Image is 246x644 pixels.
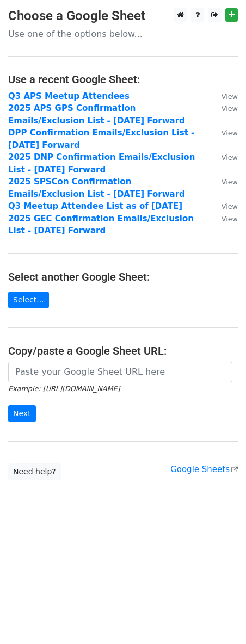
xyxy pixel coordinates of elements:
a: Google Sheets [170,465,238,474]
small: View [222,129,238,137]
small: View [222,215,238,223]
a: View [211,214,238,224]
small: View [222,104,238,113]
a: View [211,91,238,101]
a: 2025 SPSCon Confirmation Emails/Exclusion List - [DATE] Forward [8,177,185,199]
small: View [222,153,238,162]
h4: Use a recent Google Sheet: [8,73,238,86]
a: View [211,128,238,138]
input: Paste your Google Sheet URL here [8,362,232,382]
small: View [222,92,238,101]
small: Example: [URL][DOMAIN_NAME] [8,385,120,393]
small: View [222,202,238,210]
a: View [211,201,238,211]
a: Q3 APS Meetup Attendees [8,91,130,101]
a: Select... [8,292,49,308]
h4: Select another Google Sheet: [8,270,238,283]
small: View [222,178,238,186]
a: Need help? [8,463,61,480]
input: Next [8,405,36,422]
a: 2025 APS GPS Confirmation Emails/Exclusion List - [DATE] Forward [8,103,185,126]
h3: Choose a Google Sheet [8,8,238,24]
p: Use one of the options below... [8,28,238,40]
a: DPP Confirmation Emails/Exclusion List - [DATE] Forward [8,128,194,150]
a: 2025 DNP Confirmation Emails/Exclusion List - [DATE] Forward [8,152,195,175]
a: 2025 GEC Confirmation Emails/Exclusion List - [DATE] Forward [8,214,194,236]
a: View [211,177,238,187]
a: View [211,152,238,162]
h4: Copy/paste a Google Sheet URL: [8,344,238,357]
a: View [211,103,238,113]
a: Q3 Meetup Attendee List as of [DATE] [8,201,182,211]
